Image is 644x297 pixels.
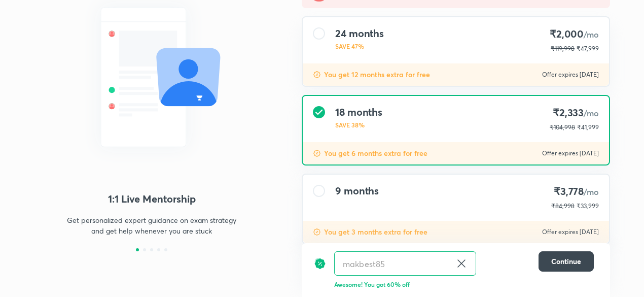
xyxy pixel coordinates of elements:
[34,191,269,207] h4: 1:1 Live Mentorship
[584,108,599,118] span: /mo
[314,251,326,276] img: discount
[335,106,382,118] h4: 18 months
[577,202,599,210] span: ₹33,999
[551,256,581,267] span: Continue
[324,70,430,80] p: You get 12 months extra for free
[63,215,240,236] p: Get personalized expert guidance on exam strategy and get help whenever you are stuck
[577,45,599,52] span: ₹47,999
[335,42,384,51] p: SAVE 47%
[313,71,321,79] img: discount
[542,71,599,79] p: Offer expires [DATE]
[335,27,384,40] h4: 24 months
[584,29,599,40] span: /mo
[551,44,575,53] p: ₹119,998
[551,185,599,199] h4: ₹3,778
[550,106,599,120] h4: ₹2,333
[313,149,321,157] img: discount
[542,228,599,236] p: Offer expires [DATE]
[335,252,451,276] input: Have a referral code?
[550,27,599,41] h4: ₹2,000
[539,251,594,272] button: Continue
[324,227,427,237] p: You get 3 months extra for free
[542,149,599,157] p: Offer expires [DATE]
[577,123,599,131] span: ₹41,999
[313,228,321,236] img: discount
[584,186,599,197] span: /mo
[335,185,379,197] h4: 9 months
[551,202,575,211] p: ₹84,998
[335,120,382,129] p: SAVE 38%
[324,148,427,158] p: You get 6 months extra for free
[550,123,575,132] p: ₹104,998
[294,252,618,260] p: To be paid as a one-time payment
[334,280,594,289] p: Awesome! You got 60% off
